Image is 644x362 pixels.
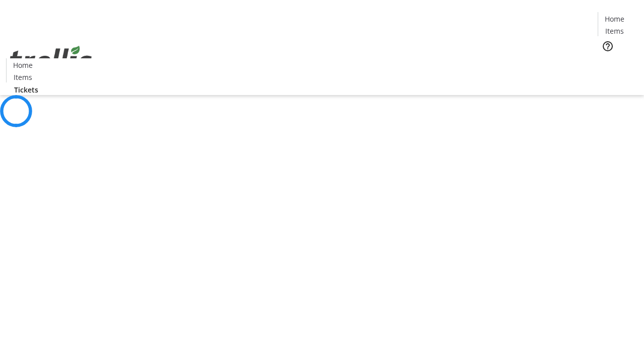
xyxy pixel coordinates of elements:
a: Tickets [598,58,638,69]
span: Tickets [606,58,630,69]
span: Tickets [14,84,38,95]
a: Home [7,60,39,70]
img: Orient E2E Organization DpnduCXZIO's Logo [6,35,96,85]
a: Items [7,72,39,82]
span: Home [13,60,33,70]
span: Home [605,14,624,24]
span: Items [14,72,32,82]
a: Items [598,26,630,36]
a: Home [598,14,630,24]
span: Items [605,26,624,36]
a: Tickets [6,84,46,95]
button: Help [598,36,618,56]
